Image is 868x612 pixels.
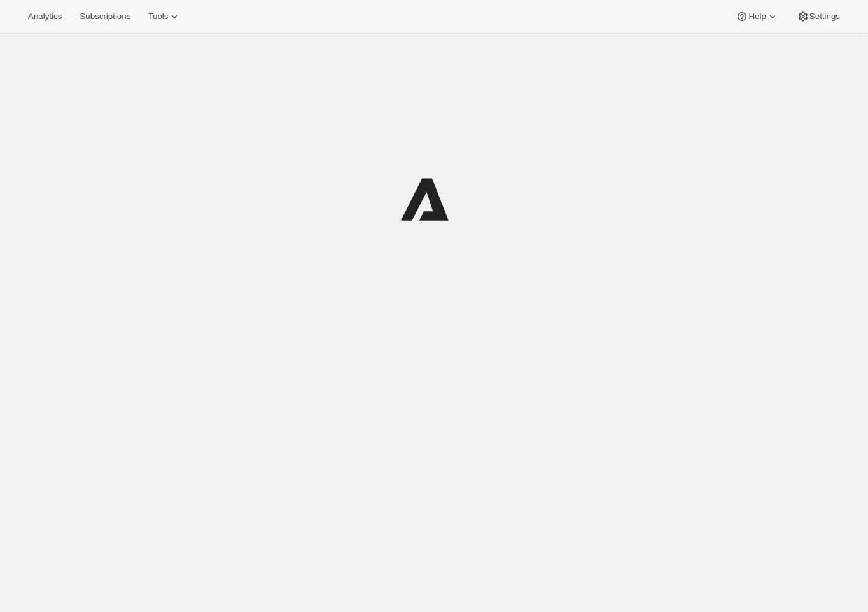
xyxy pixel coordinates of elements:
[72,8,138,25] button: Subscriptions
[20,8,69,25] button: Analytics
[148,11,168,22] span: Tools
[748,11,766,22] span: Help
[141,8,188,25] button: Tools
[80,11,130,22] span: Subscriptions
[789,8,848,25] button: Settings
[28,11,62,22] span: Analytics
[728,8,786,25] button: Help
[809,11,840,22] span: Settings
